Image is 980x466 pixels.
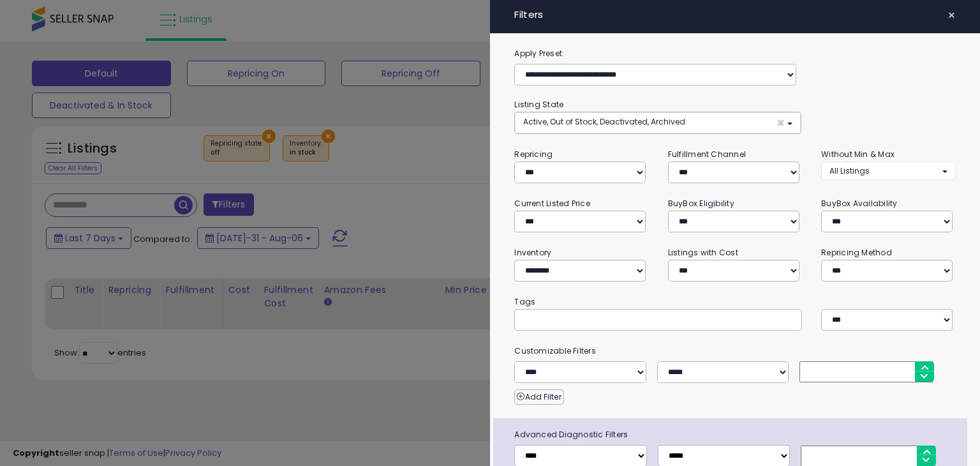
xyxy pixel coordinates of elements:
small: Listing State [514,99,563,110]
small: Customizable Filters [505,344,965,358]
button: All Listings [821,162,955,180]
span: × [947,6,956,24]
span: × [776,116,785,130]
span: Advanced Diagnostic Filters [505,428,967,442]
button: Active, Out of Stock, Deactivated, Archived × [515,112,800,133]
h4: Filters [514,10,955,20]
small: BuyBox Eligibility [668,198,734,209]
span: Active, Out of Stock, Deactivated, Archived [523,116,685,127]
small: Listings with Cost [668,247,738,258]
small: BuyBox Availability [821,198,897,209]
label: Apply Preset: [505,47,965,61]
small: Inventory [514,247,551,258]
button: × [942,6,961,24]
small: Repricing Method [821,247,892,258]
span: All Listings [829,165,870,176]
small: Tags [505,295,965,309]
small: Current Listed Price [514,198,590,209]
small: Repricing [514,149,553,160]
small: Without Min & Max [821,149,895,160]
small: Fulfillment Channel [668,149,746,160]
button: Add Filter [514,389,563,405]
